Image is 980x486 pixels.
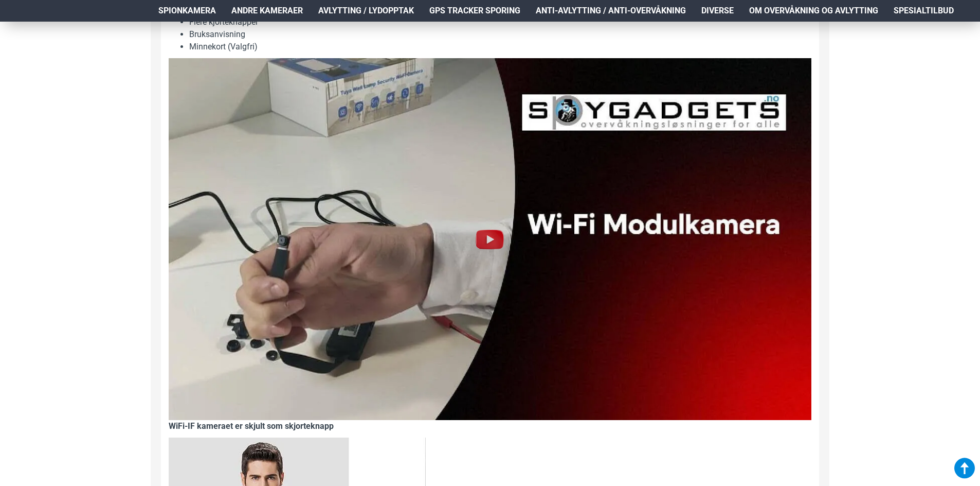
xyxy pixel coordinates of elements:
span: Avlytting / Lydopptak [318,5,414,17]
span: Spesialtilbud [894,5,954,17]
span: Diverse [701,5,734,17]
span: Andre kameraer [231,5,303,17]
li: Bruksanvisning [189,28,811,41]
img: Play Video [474,223,506,256]
img: thumbnail for youtube videoen til produktpresentasjon på WiFi kameramodul [169,58,811,420]
span: Spionkamera [158,5,216,17]
p: WiFi-IF kameraet er skjult som skjorteknapp [169,420,811,432]
span: Anti-avlytting / Anti-overvåkning [536,5,686,17]
span: Om overvåkning og avlytting [749,5,878,17]
span: GPS Tracker Sporing [429,5,520,17]
li: Minnekort (Valgfri) [189,41,811,53]
li: Flere kjorteknapper [189,16,811,28]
